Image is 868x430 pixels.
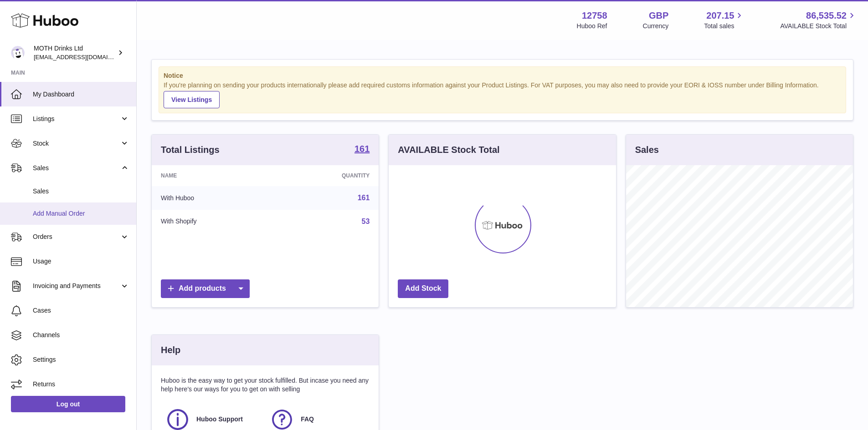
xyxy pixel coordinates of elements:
span: 207.15 [706,10,734,22]
p: Huboo is the easy way to get your stock fulfilled. But incase you need any help here's our ways f... [161,376,370,394]
img: orders@mothdrinks.com [11,46,25,60]
span: Huboo Support [196,415,243,424]
span: Channels [33,331,129,339]
a: 161 [358,194,370,202]
a: 161 [354,144,370,155]
span: Sales [33,187,129,196]
h3: Sales [635,144,659,156]
strong: 161 [354,144,370,153]
h3: Total Listings [161,144,220,156]
td: With Huboo [152,186,274,210]
span: Returns [33,380,129,389]
span: Stock [33,139,120,148]
th: Name [152,165,274,186]
a: Add Stock [398,279,448,298]
span: Add Manual Order [33,209,129,218]
span: Usage [33,257,129,266]
a: 86,535.52 AVAILABLE Stock Total [780,10,857,30]
span: AVAILABLE Stock Total [780,22,857,30]
th: Quantity [274,165,379,186]
strong: Notice [164,71,841,80]
strong: 12758 [582,10,607,22]
span: Cases [33,306,129,315]
span: Sales [33,164,120,172]
div: If you're planning on sending your products internationally please add required customs informati... [164,81,841,108]
span: Invoicing and Payments [33,282,120,290]
div: MOTH Drinks Ltd [34,44,116,61]
span: Settings [33,355,129,364]
a: View Listings [164,91,220,108]
a: Add products [161,279,250,298]
span: Total sales [704,22,745,30]
span: Listings [33,115,120,123]
a: 207.15 Total sales [704,10,745,30]
td: With Shopify [152,210,274,233]
div: Huboo Ref [577,22,607,30]
span: FAQ [301,415,314,424]
a: Log out [11,396,125,412]
span: [EMAIL_ADDRESS][DOMAIN_NAME] [34,53,134,61]
h3: AVAILABLE Stock Total [398,144,499,156]
span: 86,535.52 [806,10,847,22]
span: My Dashboard [33,90,129,99]
a: 53 [362,218,370,225]
h3: Help [161,344,180,356]
strong: GBP [649,10,668,22]
span: Orders [33,233,120,241]
div: Currency [643,22,669,30]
